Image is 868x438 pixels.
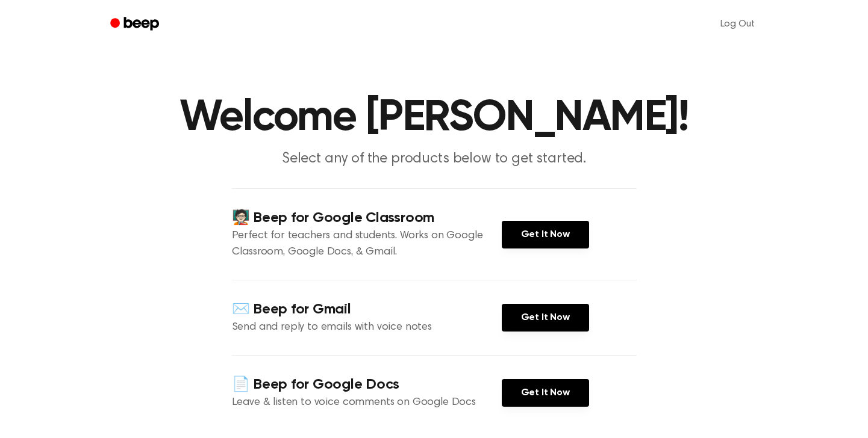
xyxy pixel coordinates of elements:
a: Beep [102,13,170,36]
p: Send and reply to emails with voice notes [232,319,502,336]
p: Leave & listen to voice comments on Google Docs [232,395,502,411]
a: Get It Now [502,304,589,332]
p: Perfect for teachers and students. Works on Google Classroom, Google Docs, & Gmail. [232,228,502,261]
h4: 🧑🏻‍🏫 Beep for Google Classroom [232,208,502,228]
a: Get It Now [502,379,589,407]
p: Select any of the products below to get started. [203,149,666,169]
a: Get It Now [502,221,589,248]
h4: 📄 Beep for Google Docs [232,375,502,395]
h1: Welcome [PERSON_NAME]! [126,96,743,140]
h4: ✉️ Beep for Gmail [232,300,502,319]
a: Log Out [708,10,767,39]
